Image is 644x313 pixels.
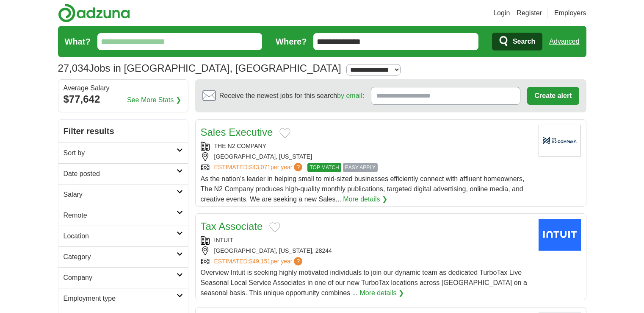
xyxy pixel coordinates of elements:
img: Intuit logo [539,219,581,251]
label: What? [65,35,91,48]
a: ESTIMATED:$49,151per year? [214,257,304,266]
a: INTUIT [214,237,233,243]
div: Average Salary [64,85,183,92]
a: ESTIMATED:$43,071per year? [214,163,304,172]
a: Remote [58,205,188,226]
button: Add to favorite jobs [269,222,280,232]
img: Adzuna logo [58,3,130,22]
span: Search [513,33,535,50]
a: Sales Executive [201,126,273,138]
h2: Date posted [64,169,177,179]
a: Sort by [58,143,188,163]
a: Employers [554,8,586,18]
h2: Company [64,273,177,283]
h2: Category [64,252,177,262]
a: See More Stats ❯ [127,95,181,105]
span: EASY APPLY [343,163,378,172]
a: Register [517,8,542,18]
a: Tax Associate [201,221,263,232]
span: Overview Intuit is seeking highly motivated individuals to join our dynamic team as dedicated Tur... [201,269,527,296]
h2: Employment type [64,293,177,304]
span: Receive the newest jobs for this search : [219,91,364,101]
h1: Jobs in [GEOGRAPHIC_DATA], [GEOGRAPHIC_DATA] [58,62,341,74]
img: Company logo [539,125,581,156]
a: Date posted [58,163,188,184]
div: [GEOGRAPHIC_DATA], [US_STATE], 28244 [201,246,532,255]
label: Where? [276,35,307,48]
a: Advanced [549,33,579,50]
span: As the nation’s leader in helping small to mid-sized businesses efficiently connect with affluent... [201,175,525,203]
span: $49,151 [249,258,271,265]
div: [GEOGRAPHIC_DATA], [US_STATE] [201,152,532,161]
h2: Filter results [58,120,188,143]
a: Salary [58,184,188,205]
a: Login [493,8,510,18]
span: TOP MATCH [307,163,341,172]
h2: Salary [64,190,177,200]
span: ? [294,257,302,265]
span: ? [294,163,302,171]
a: Employment type [58,288,188,309]
a: Category [58,246,188,267]
div: $77,642 [64,92,183,107]
a: More details ❯ [343,194,387,204]
button: Search [492,33,542,50]
h2: Remote [64,210,177,221]
button: Add to favorite jobs [279,128,290,138]
a: Company [58,267,188,288]
button: Create alert [527,87,579,105]
span: $43,071 [249,164,271,170]
a: Location [58,226,188,246]
h2: Location [64,231,177,241]
a: by email [337,92,362,99]
a: More details ❯ [359,288,404,298]
h2: Sort by [64,148,177,158]
span: 27,034 [58,61,89,76]
div: THE N2 COMPANY [201,142,532,151]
